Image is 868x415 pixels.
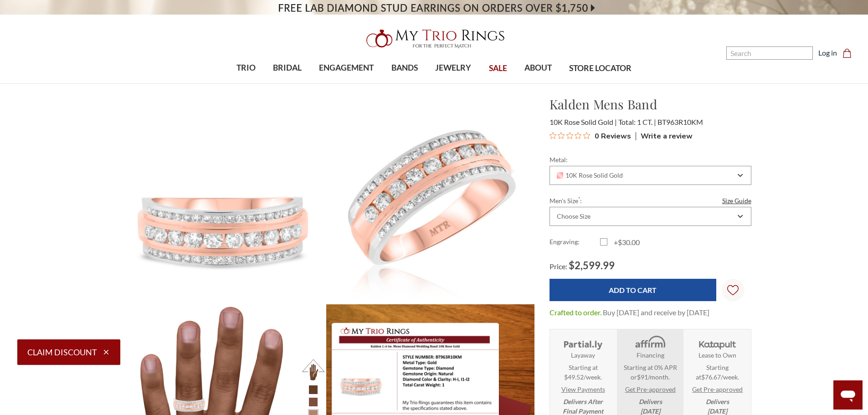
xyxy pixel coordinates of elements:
span: $76.67/week [701,373,738,381]
div: Choose Size [557,213,591,220]
button: Rated 0 out of 5 stars from 0 reviews. Jump to reviews. [550,129,631,143]
span: Starting at 0% APR or /month. [620,363,680,382]
a: BANDS [383,53,426,83]
label: Metal: [550,155,751,164]
img: My Trio Rings [361,24,507,53]
a: ENGAGEMENT [310,53,382,83]
span: [DATE] [708,407,727,415]
a: My Trio Rings [252,24,616,53]
button: submenu toggle [283,83,292,84]
span: 10K Rose Solid Gold [550,118,617,126]
div: Combobox [550,166,751,185]
span: STORE LOCATOR [569,62,632,74]
span: Starting at $49.52/week. [564,363,602,382]
span: Price: [550,262,567,271]
img: Layaway [562,335,604,350]
label: Men's Size : [550,196,751,205]
img: Photo of Kalden 1 ct tw. Mens Diamond Wedding Band 10K Rose Gold [BT963RM] [326,95,534,302]
span: BANDS [391,62,418,74]
span: Starting at . [687,363,748,382]
dt: Crafted to order. [550,307,601,318]
h1: Kalden Mens Band [550,95,751,114]
a: ABOUT [516,53,560,83]
button: submenu toggle [342,83,351,84]
span: 10K Rose Solid Gold [557,172,623,179]
a: View Payments [561,384,605,394]
a: Log in [818,47,837,58]
a: BRIDAL [264,53,310,83]
a: TRIO [228,53,264,83]
button: Claim Discount [17,339,120,365]
span: ENGAGEMENT [319,62,374,74]
span: TRIO [236,62,256,74]
svg: cart.cart_preview [842,49,852,58]
a: JEWELRY [426,53,480,83]
a: STORE LOCATOR [560,54,640,83]
img: Affirm [629,335,671,350]
span: $91 [637,373,648,381]
a: Wish Lists [722,279,745,302]
div: Write a review [636,132,693,140]
svg: Wish Lists [727,256,739,324]
div: Combobox [550,207,751,226]
img: Katapult [696,335,739,350]
span: ABOUT [524,62,552,74]
span: SALE [489,62,507,74]
label: Engraving: [550,237,600,248]
dd: Buy [DATE] and receive by [DATE] [603,307,709,318]
input: Search [726,46,813,60]
span: BT963R10KM [657,118,703,126]
a: Get Pre-approved [692,384,743,394]
a: Size Guide [722,196,751,205]
span: $2,599.99 [569,259,615,272]
a: Get Pre-approved [625,384,676,394]
label: +$30.00 [600,237,651,248]
span: 0 Reviews [595,129,631,143]
strong: Lease to Own [699,350,736,360]
button: submenu toggle [534,83,543,84]
input: Add to Cart [550,279,716,301]
button: submenu toggle [241,83,251,84]
span: [DATE] [641,407,660,415]
img: Photo of Kalden 1 ct tw. Mens Diamond Wedding Band 10K Rose Gold [BT963RM] [118,95,326,302]
a: Cart with 0 items [842,47,857,58]
span: Total: 1 CT. [618,118,656,126]
span: JEWELRY [435,62,471,74]
strong: Layaway [571,350,595,360]
a: SALE [480,54,515,83]
strong: Financing [637,350,664,360]
span: BRIDAL [273,62,302,74]
button: submenu toggle [449,83,458,84]
button: submenu toggle [400,83,409,84]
